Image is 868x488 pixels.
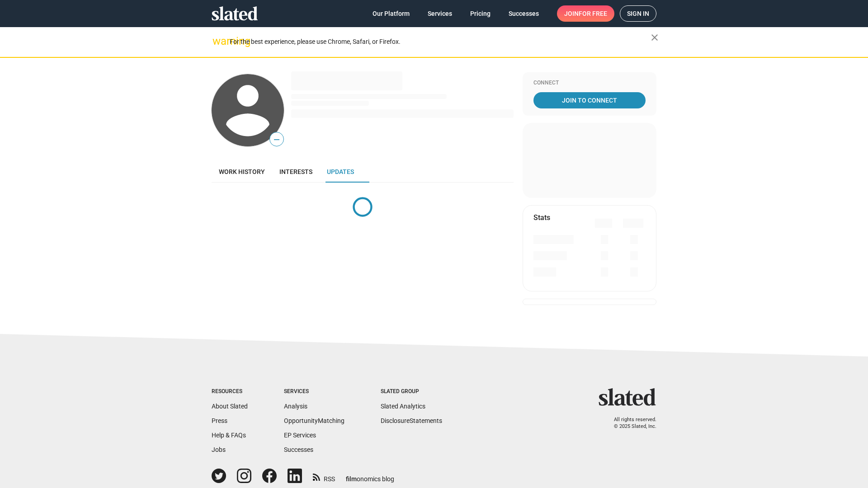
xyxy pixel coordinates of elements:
span: film [346,475,357,483]
span: Join [564,5,607,22]
mat-icon: warning [212,36,223,47]
a: Joinfor free [557,5,614,22]
a: Help & FAQs [212,432,246,439]
span: Interests [279,168,312,175]
a: Updates [320,161,361,183]
span: Sign in [627,6,649,21]
span: Our Platform [373,5,410,22]
a: Interests [272,161,320,183]
div: For the best experience, please use Chrome, Safari, or Firefox. [230,36,651,48]
a: Press [212,417,227,424]
span: for free [579,5,607,22]
div: Services [284,388,344,395]
a: RSS [313,469,335,483]
a: Services [420,5,459,22]
a: About Slated [212,403,248,410]
span: — [270,134,283,145]
a: Join To Connect [533,92,646,108]
a: Pricing [463,5,498,22]
a: Analysis [284,403,307,410]
mat-card-title: Stats [533,213,550,222]
a: Our Platform [365,5,417,22]
span: Work history [219,168,265,175]
span: Successes [509,5,539,22]
div: Resources [212,388,248,395]
p: All rights reserved. © 2025 Slated, Inc. [604,417,656,430]
a: Slated Analytics [381,403,425,410]
div: Connect [533,80,646,87]
span: Services [428,5,452,22]
span: Pricing [470,5,491,22]
a: EP Services [284,432,316,439]
a: DisclosureStatements [381,417,442,424]
a: Successes [284,446,313,453]
a: Successes [501,5,546,22]
a: Work history [212,161,272,183]
div: Slated Group [381,388,442,395]
span: Updates [327,168,354,175]
a: OpportunityMatching [284,417,344,424]
span: Join To Connect [535,92,644,108]
a: Jobs [212,446,226,453]
a: Sign in [620,5,656,22]
mat-icon: close [649,32,660,43]
a: filmonomics blog [346,468,394,483]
